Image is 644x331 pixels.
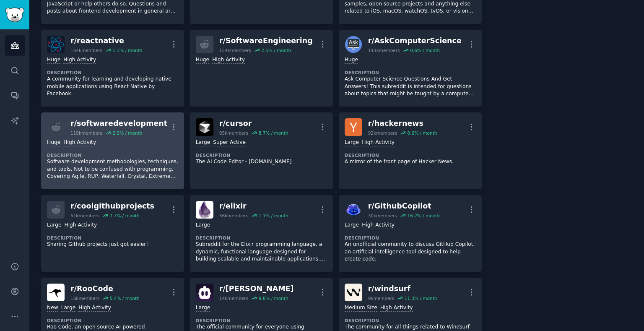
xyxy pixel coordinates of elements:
dt: Description [345,70,476,76]
div: Large [196,139,210,147]
dt: Description [47,70,178,76]
div: 95k members [219,130,248,136]
div: Large [345,222,359,229]
div: 0.6 % / month [407,130,437,136]
img: CLine [196,284,213,301]
div: r/ reactnative [70,36,142,46]
p: An unofficial community to discuss GitHub Copilot, an artificial intelligence tool designed to he... [345,241,476,263]
p: The AI Code Editor - [DOMAIN_NAME] [196,158,327,166]
img: GithubCopilot [345,201,362,219]
div: Huge [196,56,209,64]
div: r/ RooCode [70,284,140,294]
img: AskComputerScience [345,36,362,53]
a: r/softwaredevelopment119kmembers2.9% / monthHugeHigh ActivityDescriptionSoftware development meth... [41,112,184,189]
div: 14k members [219,295,248,301]
div: Large [47,222,61,229]
div: r/ AskComputerScience [368,36,462,46]
div: 119k members [70,130,102,136]
div: r/ elixir [219,201,288,211]
div: High Activity [63,56,96,64]
div: 1.1 % / month [259,213,288,219]
div: r/ softwaredevelopment [70,118,167,129]
a: r/coolgithubprojects61kmembers1.7% / monthLargeHigh ActivityDescriptionSharing Github projects ju... [41,195,184,272]
div: 0.6 % / month [410,47,440,53]
div: 9.8 % / month [259,295,288,301]
div: Large [61,304,75,312]
div: Medium Size [345,304,377,312]
dt: Description [196,152,327,158]
div: High Activity [380,304,413,312]
div: Huge [47,56,60,64]
div: High Activity [78,304,111,312]
a: AskComputerSciencer/AskComputerScience143kmembers0.6% / monthHugeDescriptionAsk Computer Science ... [339,30,482,107]
img: elixir [196,201,213,219]
p: Software development methodologies, techniques, and tools. Not to be confused with programming. C... [47,158,178,180]
img: hackernews [345,118,362,136]
dt: Description [47,152,178,158]
div: New [47,304,58,312]
div: 164k members [70,47,102,53]
img: GummySearch logo [5,8,24,22]
div: 143k members [368,47,400,53]
dt: Description [196,235,327,241]
div: 16.2 % / month [407,213,440,219]
dt: Description [345,152,476,158]
dt: Description [47,235,178,241]
div: r/ [PERSON_NAME] [219,284,294,294]
p: Sharing Github projects just got easier! [47,241,178,248]
div: 8.7 % / month [259,130,288,136]
div: Large [345,139,359,147]
a: GithubCopilotr/GithubCopilot30kmembers16.2% / monthLargeHigh ActivityDescriptionAn unofficial com... [339,195,482,272]
div: 2.5 % / month [261,47,291,53]
p: Ask Computer Science Questions And Get Answers! This subreddit is intended for questions about to... [345,76,476,98]
a: elixirr/elixir36kmembers1.1% / monthLargeDescriptionSubreddit for the Elixir programming language... [190,195,333,272]
a: reactnativer/reactnative164kmembers1.3% / monthHugeHigh ActivityDescriptionA community for learni... [41,30,184,107]
div: High Activity [64,222,97,229]
dt: Description [47,318,178,323]
div: High Activity [63,139,96,147]
div: 30k members [368,213,397,219]
div: 2.9 % / month [112,130,142,136]
div: 36k members [219,213,248,219]
div: 1.3 % / month [112,47,142,53]
div: r/ GithubCopilot [368,201,440,211]
div: 5.4 % / month [110,295,140,301]
div: r/ coolgithubprojects [70,201,154,211]
dt: Description [345,235,476,241]
p: Subreddit for the Elixir programming language, a dynamic, functional language designed for buildi... [196,241,327,263]
div: 154k members [219,47,251,53]
div: 92k members [368,130,397,136]
div: r/ cursor [219,118,288,129]
a: hackernewsr/hackernews92kmembers0.6% / monthLargeHigh ActivityDescriptionA mirror of the front pa... [339,112,482,189]
div: r/ hackernews [368,118,437,129]
div: High Activity [362,222,395,229]
img: cursor [196,118,213,136]
div: 16k members [70,295,99,301]
div: 11.3 % / month [405,295,437,301]
div: Large [196,304,210,312]
div: Huge [47,139,60,147]
div: r/ SoftwareEngineering [219,36,313,46]
div: Super Active [213,139,246,147]
dt: Description [196,318,327,323]
div: 9k members [368,295,395,301]
a: cursorr/cursor95kmembers8.7% / monthLargeSuper ActiveDescriptionThe AI Code Editor - [DOMAIN_NAME] [190,112,333,189]
img: reactnative [47,36,65,53]
dt: Description [345,318,476,323]
p: A mirror of the front page of Hacker News. [345,158,476,166]
a: r/SoftwareEngineering154kmembers2.5% / monthHugeHigh Activity [190,30,333,107]
div: High Activity [212,56,245,64]
img: RooCode [47,284,65,301]
div: 1.7 % / month [110,213,140,219]
div: Large [196,222,210,229]
div: 61k members [70,213,99,219]
p: A community for learning and developing native mobile applications using React Native by Facebook. [47,76,178,98]
img: windsurf [345,284,362,301]
div: Huge [345,56,358,64]
div: r/ windsurf [368,284,437,294]
div: High Activity [362,139,395,147]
